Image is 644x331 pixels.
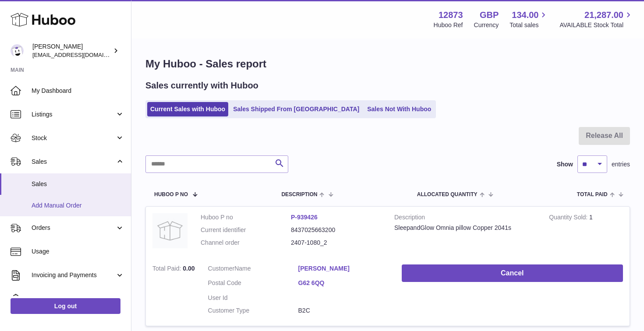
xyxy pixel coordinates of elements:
[480,9,499,21] strong: GBP
[32,51,129,58] span: [EMAIL_ADDRESS][DOMAIN_NAME]
[32,247,124,256] span: Usage
[183,265,195,272] span: 0.00
[208,294,298,302] dt: User Id
[32,271,115,279] span: Invoicing and Payments
[11,44,24,57] img: tikhon.oleinikov@sleepandglow.com
[394,213,536,224] strong: Description
[32,42,111,59] div: [PERSON_NAME]
[291,214,318,221] a: P-939426
[201,213,291,222] dt: Huboo P no
[32,87,124,95] span: My Dashboard
[145,57,630,71] h1: My Huboo - Sales report
[11,298,120,314] a: Log out
[402,264,623,282] button: Cancel
[439,9,463,21] strong: 12873
[559,9,633,29] a: 21,287.00 AVAILABLE Stock Total
[557,160,573,169] label: Show
[32,180,124,188] span: Sales
[208,264,298,275] dt: Name
[510,9,548,29] a: 134.00 Total sales
[364,102,434,116] a: Sales Not With Huboo
[559,21,633,29] span: AVAILABLE Stock Total
[394,224,536,232] div: SleepandGlow Omnia pillow Copper 2041s
[281,192,317,197] span: Description
[208,265,235,272] span: Customer
[474,21,499,29] div: Currency
[417,192,478,197] span: ALLOCATED Quantity
[145,80,258,92] h2: Sales currently with Huboo
[32,110,115,119] span: Listings
[298,279,389,287] a: G62 6QQ
[298,306,389,315] dd: B2C
[201,226,291,234] dt: Current identifier
[32,295,124,303] span: Cases
[208,279,298,289] dt: Postal Code
[32,224,115,232] span: Orders
[291,226,381,234] dd: 8437025663200
[612,160,630,169] span: entries
[549,214,589,223] strong: Quantity Sold
[230,102,362,116] a: Sales Shipped From [GEOGRAPHIC_DATA]
[32,134,115,142] span: Stock
[152,213,188,248] img: no-photo.jpg
[147,102,228,116] a: Current Sales with Huboo
[510,21,548,29] span: Total sales
[208,306,298,315] dt: Customer Type
[577,192,608,197] span: Total paid
[512,9,538,21] span: 134.00
[32,201,124,210] span: Add Manual Order
[584,9,623,21] span: 21,287.00
[291,239,381,247] dd: 2407-1080_2
[154,192,188,197] span: Huboo P no
[542,207,630,258] td: 1
[201,239,291,247] dt: Channel order
[32,158,115,166] span: Sales
[434,21,463,29] div: Huboo Ref
[298,264,389,273] a: [PERSON_NAME]
[152,265,183,274] strong: Total Paid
